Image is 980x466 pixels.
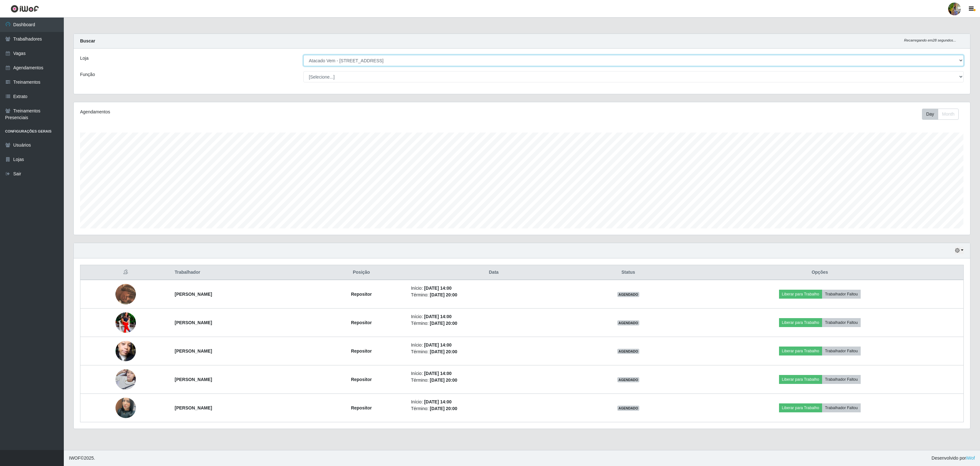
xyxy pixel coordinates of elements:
[922,109,964,120] div: Toolbar with button groups
[424,371,451,376] time: [DATE] 14:00
[115,390,136,426] img: 1757700312071.jpeg
[617,406,640,411] span: AGENDADO
[411,285,576,292] li: Início:
[351,348,372,354] strong: Repositor
[80,109,443,115] div: Agendamentos
[424,314,451,319] time: [DATE] 14:00
[351,405,372,410] strong: Repositor
[617,349,640,354] span: AGENDADO
[617,377,640,382] span: AGENDADO
[617,292,640,297] span: AGENDADO
[822,318,861,327] button: Trabalhador Faltou
[411,292,576,298] li: Término:
[69,455,95,462] span: © 2025 .
[779,403,822,412] button: Liberar para Trabalho
[80,71,95,78] label: Função
[351,377,372,382] strong: Repositor
[424,399,451,404] time: [DATE] 14:00
[779,318,822,327] button: Liberar para Trabalho
[822,375,861,384] button: Trabalhador Faltou
[171,265,316,280] th: Trabalhador
[966,455,975,461] a: iWof
[430,292,457,297] time: [DATE] 20:00
[411,320,576,327] li: Término:
[407,265,580,280] th: Data
[115,366,136,393] img: 1755028690244.jpeg
[430,321,457,326] time: [DATE] 20:00
[316,265,407,280] th: Posição
[80,38,95,43] strong: Buscar
[411,370,576,377] li: Início:
[115,333,136,369] img: 1753494056504.jpeg
[175,292,212,297] strong: [PERSON_NAME]
[938,109,959,120] button: Month
[80,55,88,62] label: Loja
[411,348,576,355] li: Término:
[115,310,136,335] img: 1751311767272.jpeg
[430,406,457,411] time: [DATE] 20:00
[676,265,964,280] th: Opções
[779,290,822,299] button: Liberar para Trabalho
[430,378,457,383] time: [DATE] 20:00
[115,283,136,305] img: 1750642029991.jpeg
[424,342,451,348] time: [DATE] 14:00
[922,109,938,120] button: Day
[779,347,822,355] button: Liberar para Trabalho
[175,320,212,325] strong: [PERSON_NAME]
[904,38,956,42] i: Recarregando em 28 segundos...
[69,455,81,461] span: IWOF
[175,377,212,382] strong: [PERSON_NAME]
[411,399,576,405] li: Início:
[11,5,39,13] img: CoreUI Logo
[411,377,576,384] li: Término:
[351,320,372,325] strong: Repositor
[430,349,457,354] time: [DATE] 20:00
[822,347,861,355] button: Trabalhador Faltou
[175,348,212,354] strong: [PERSON_NAME]
[779,375,822,384] button: Liberar para Trabalho
[175,405,212,410] strong: [PERSON_NAME]
[617,320,640,325] span: AGENDADO
[411,313,576,320] li: Início:
[932,455,975,462] span: Desenvolvido por
[580,265,676,280] th: Status
[822,403,861,412] button: Trabalhador Faltou
[351,292,372,297] strong: Repositor
[424,286,451,291] time: [DATE] 14:00
[822,290,861,299] button: Trabalhador Faltou
[411,405,576,412] li: Término:
[411,342,576,348] li: Início:
[922,109,959,120] div: First group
